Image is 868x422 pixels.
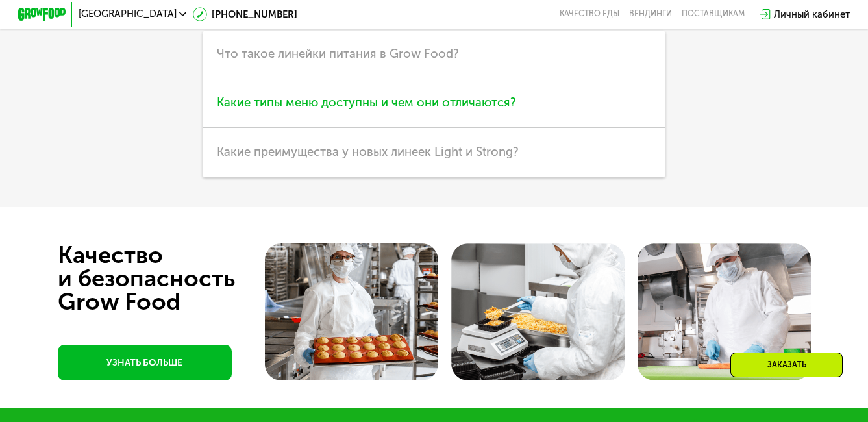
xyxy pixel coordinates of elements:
a: УЗНАТЬ БОЛЬШЕ [58,345,232,380]
a: [PHONE_NUMBER] [193,7,298,21]
a: Качество еды [560,9,619,19]
span: Какие преимущества у новых линеек Light и Strong? [217,145,519,159]
div: поставщикам [682,9,745,19]
a: Вендинги [629,9,672,19]
div: Личный кабинет [774,7,850,21]
div: Заказать [730,353,843,377]
span: Что такое линейки питания в Grow Food? [217,47,459,61]
div: Качество и безопасность Grow Food [58,243,283,314]
span: [GEOGRAPHIC_DATA] [79,9,177,19]
span: Какие типы меню доступны и чем они отличаются? [217,95,516,110]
